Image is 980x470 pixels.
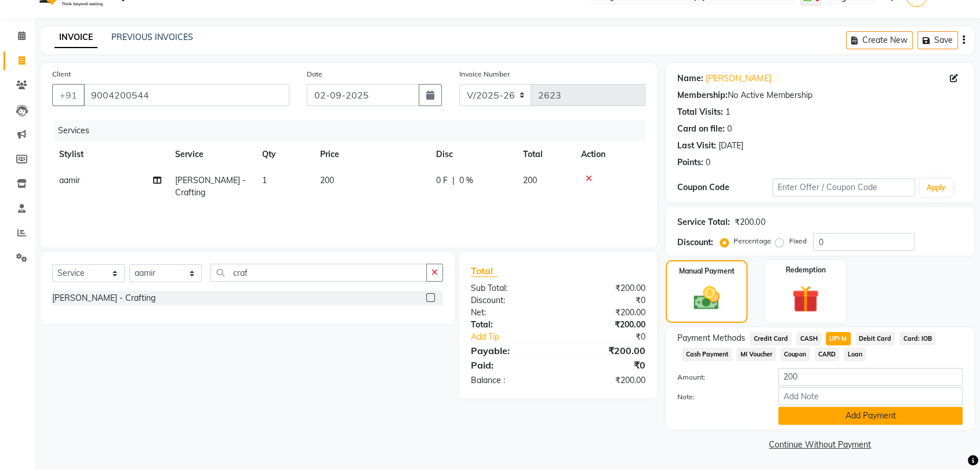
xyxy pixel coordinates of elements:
span: 0 F [436,174,448,187]
div: ₹200.00 [558,319,655,331]
th: Service [168,141,255,167]
div: Last Visit: [677,140,716,152]
div: Discount: [677,236,713,249]
div: Total Visits: [677,106,723,118]
label: Note: [669,392,770,402]
div: ₹200.00 [558,282,655,294]
img: _cash.svg [685,283,727,313]
div: Net: [462,307,558,319]
div: Service Total: [677,216,730,228]
input: Enter Offer / Coupon Code [772,178,915,196]
button: Create New [846,31,913,49]
span: Cash Payment [682,348,732,361]
span: 0 % [459,174,473,187]
span: 200 [523,175,537,185]
span: MI Voucher [736,348,776,361]
div: Discount: [462,294,558,307]
input: Add Note [778,387,963,405]
button: Apply [920,179,953,196]
span: Coupon [781,348,810,361]
input: Search or Scan [210,264,427,282]
div: ₹0 [574,331,654,343]
span: [PERSON_NAME] - Crafting [175,175,246,198]
label: Date [307,69,322,79]
div: ₹200.00 [558,344,655,358]
div: [DATE] [718,140,743,152]
div: Balance : [462,374,558,387]
label: Manual Payment [679,266,735,276]
a: PREVIOUS INVOICES [111,32,193,42]
label: Invoice Number [459,69,510,79]
a: INVOICE [55,27,97,48]
div: No Active Membership [677,89,963,101]
span: 200 [320,175,334,185]
span: CASH [796,332,821,345]
span: Credit Card [750,332,792,345]
span: | [452,174,455,187]
span: aamir [59,175,80,185]
span: Card: IOB [899,332,935,345]
a: [PERSON_NAME] [706,72,771,85]
div: Membership: [677,89,728,101]
label: Client [52,69,71,79]
span: 1 [262,175,267,185]
span: Total [471,265,498,277]
label: Percentage [734,236,771,246]
th: Total [516,141,574,167]
label: Redemption [785,265,825,275]
div: ₹0 [558,358,655,372]
button: Add Payment [778,407,963,425]
div: Total: [462,319,558,331]
a: Continue Without Payment [668,439,972,451]
input: Search by Name/Mobile/Email/Code [84,84,289,106]
div: Points: [677,156,703,169]
div: Services [53,120,654,141]
label: Amount: [669,372,770,382]
th: Action [574,141,645,167]
span: Debit Card [855,332,895,345]
span: UPI M [826,332,851,345]
div: 0 [706,156,710,169]
div: Card on file: [677,123,725,135]
span: Payment Methods [677,332,745,344]
div: Payable: [462,344,558,358]
th: Disc [429,141,516,167]
div: Paid: [462,358,558,372]
th: Stylist [52,141,168,167]
th: Qty [255,141,313,167]
input: Amount [778,368,963,386]
a: Add Tip [462,331,574,343]
div: ₹200.00 [558,374,655,387]
div: Name: [677,72,703,85]
button: +91 [52,84,85,106]
div: ₹200.00 [558,307,655,319]
span: CARD [815,348,840,361]
div: ₹200.00 [735,216,765,228]
div: [PERSON_NAME] - Crafting [52,292,155,304]
button: Save [917,31,958,49]
div: 1 [725,106,730,118]
th: Price [313,141,429,167]
div: Sub Total: [462,282,558,294]
img: _gift.svg [783,282,827,316]
div: Coupon Code [677,181,772,194]
label: Fixed [789,236,806,246]
span: Loan [844,348,866,361]
div: ₹0 [558,294,655,307]
div: 0 [727,123,732,135]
